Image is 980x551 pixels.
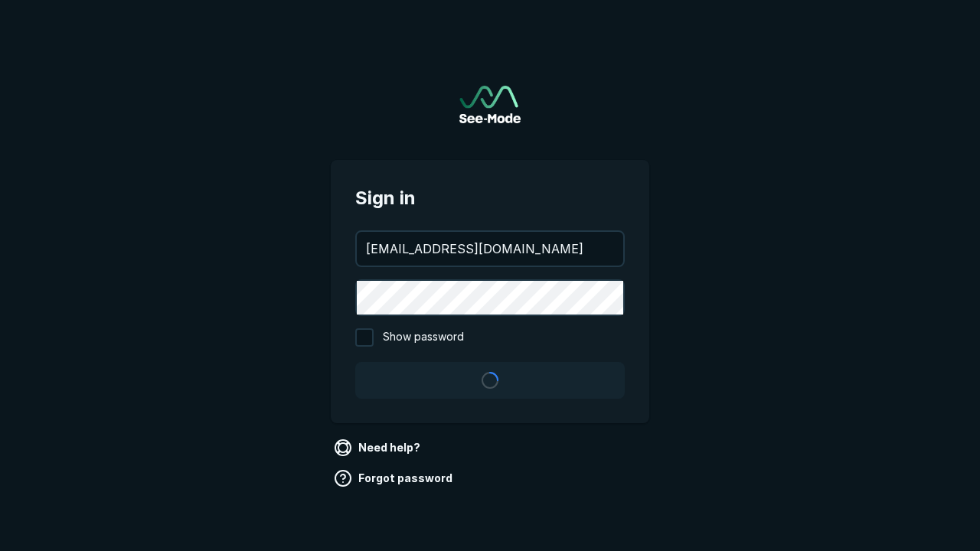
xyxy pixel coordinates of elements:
span: Sign in [355,184,625,212]
a: Go to sign in [459,86,521,123]
input: your@email.com [357,232,623,266]
a: Forgot password [331,466,459,491]
span: Show password [383,328,464,347]
a: Need help? [331,435,426,460]
img: See-Mode Logo [459,86,521,123]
